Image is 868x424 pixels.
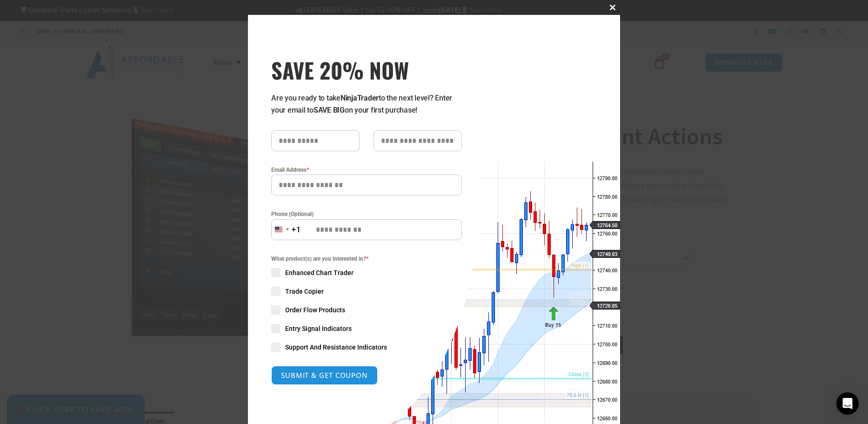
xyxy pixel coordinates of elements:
strong: SAVE BIG [314,106,345,114]
button: Selected country [271,219,301,240]
label: Support And Resistance Indicators [271,343,462,352]
span: What product(s) are you interested in? [271,254,462,263]
span: Trade Copier [285,287,324,296]
span: Entry Signal Indicators [285,324,352,333]
div: Open Intercom Messenger [836,392,859,415]
label: Entry Signal Indicators [271,324,462,333]
strong: NinjaTrader [341,94,379,102]
h3: SAVE 20% NOW [271,57,462,83]
div: +1 [292,224,301,236]
span: Enhanced Chart Trader [285,268,354,277]
p: Are you ready to take to the next level? Enter your email to on your first purchase! [271,92,462,116]
label: Trade Copier [271,287,462,296]
label: Enhanced Chart Trader [271,268,462,277]
span: Order Flow Products [285,305,345,315]
span: Support And Resistance Indicators [285,343,387,352]
label: Email Address [271,165,462,175]
label: Order Flow Products [271,305,462,315]
button: SUBMIT & GET COUPON [271,366,378,385]
label: Phone (Optional) [271,209,462,219]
